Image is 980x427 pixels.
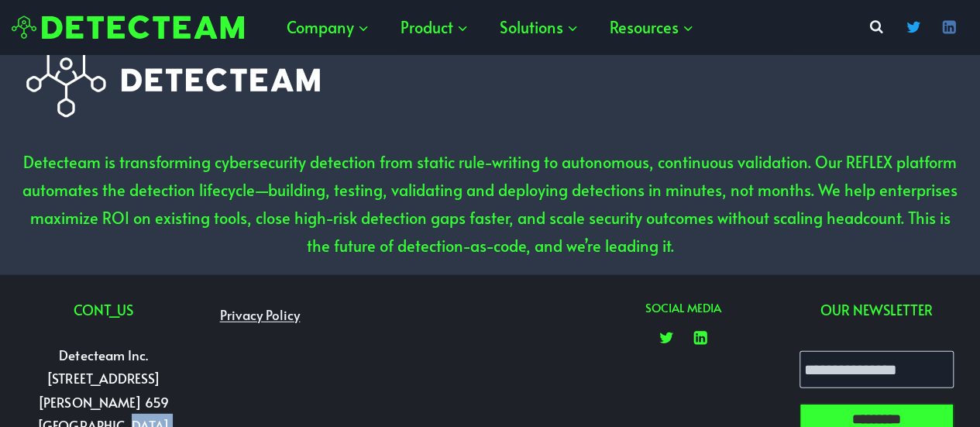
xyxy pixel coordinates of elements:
button: Child menu of Solutions [484,4,594,50]
img: Detecteam [12,15,244,40]
a: Linkedin [934,12,965,43]
h6: US [19,299,188,320]
nav: Primary [271,4,710,50]
nav: Footer [211,299,381,331]
h6: OUR NEWSLETTER [792,299,961,320]
button: Child menu of Company [271,4,385,50]
a: Twitter [651,322,682,353]
button: Child menu of Product [385,4,484,50]
a: Privacy Policy [211,299,308,331]
span: _ [109,300,117,319]
a: Twitter [898,12,929,43]
input: Email Address * [799,351,954,388]
span: CONT [74,300,109,319]
a: Linkedin [685,322,716,353]
button: Child menu of Resources [594,4,710,50]
p: Detecteam is transforming cybersecurity detection from static rule-writing to autonomous, continu... [19,148,961,260]
h2: SOCIAL MEDIA [598,299,768,317]
button: View Search Form [862,13,890,41]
